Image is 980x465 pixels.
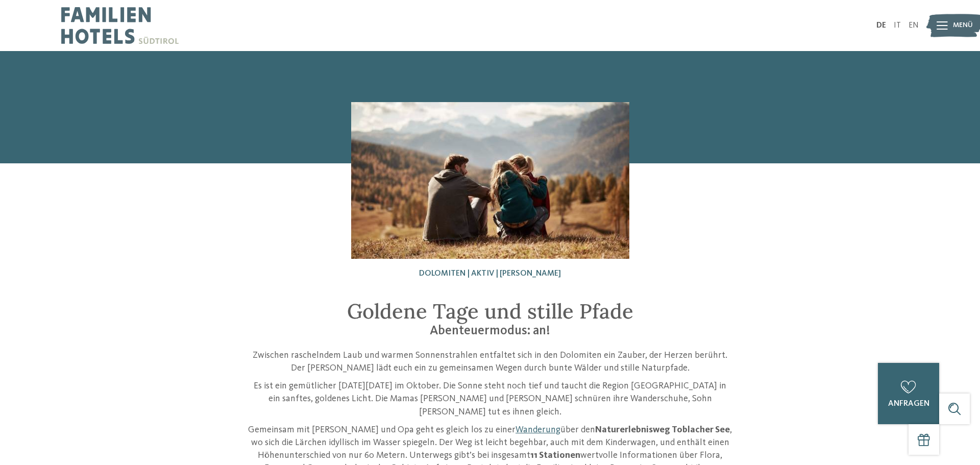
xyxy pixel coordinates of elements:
span: anfragen [888,400,929,408]
a: IT [894,21,901,30]
p: Zwischen raschelndem Laub und warmen Sonnenstrahlen entfaltet sich in den Dolomiten ein Zauber, d... [248,349,732,375]
span: Goldene Tage und stille Pfade [347,298,633,324]
span: Abenteuermodus: an! [430,325,550,337]
a: anfragen [878,363,939,424]
span: Dolomiten | Aktiv | [PERSON_NAME] [419,270,561,278]
strong: Naturerlebnisweg Toblacher See [595,425,730,434]
a: EN [909,21,919,30]
p: Es ist ein gemütlicher [DATE][DATE] im Oktober. Die Sonne steht noch tief und taucht die Region [... [248,380,732,419]
a: Wanderung [516,425,560,434]
img: Bunte, idyllische, ruhige Wanderungen [351,102,629,259]
strong: 11 Stationen [530,451,580,460]
a: DE [876,21,886,30]
span: Menü [953,20,973,31]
